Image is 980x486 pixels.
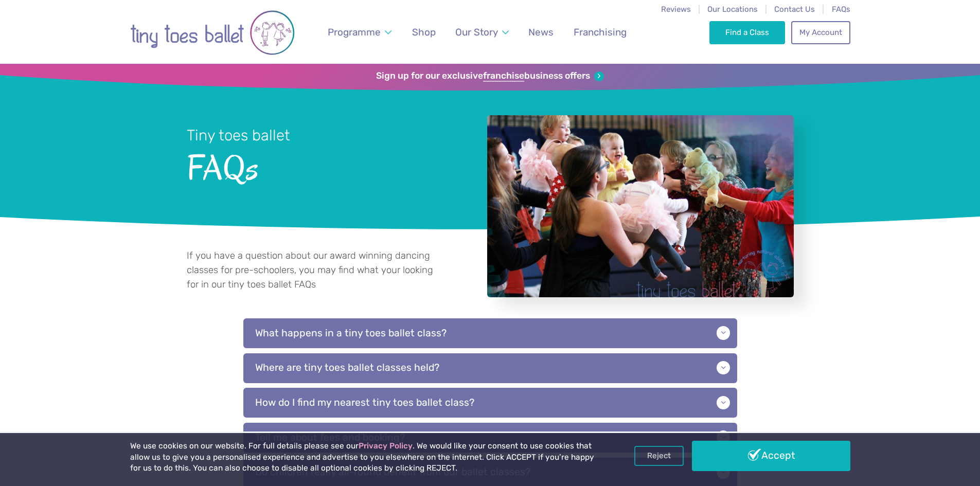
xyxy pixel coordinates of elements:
a: Programme [323,20,396,44]
a: News [524,20,559,44]
img: tiny toes ballet [130,7,295,59]
a: Accept [692,441,850,471]
small: Tiny toes ballet [187,127,290,144]
a: My Account [791,21,850,44]
a: Shop [407,20,440,44]
p: Tell me about fees and booking? [243,423,737,453]
p: Where are tiny toes ballet classes held? [243,353,737,383]
p: If you have a question about our award winning dancing classes for pre-schoolers, you may find wh... [187,249,442,292]
span: Franchising [574,26,627,38]
a: Our Locations [707,5,758,14]
a: Reject [634,446,684,465]
span: FAQs [187,146,460,187]
span: Shop [412,26,436,38]
a: Reviews [661,5,691,14]
strong: franchise [483,70,524,82]
span: Programme [328,26,381,38]
a: Contact Us [774,5,815,14]
a: FAQs [832,5,850,14]
p: What happens in a tiny toes ballet class? [243,318,737,348]
a: Sign up for our exclusivefranchisebusiness offers [376,70,604,82]
a: Our Story [450,20,513,44]
a: Franchising [568,20,631,44]
span: Our Story [455,26,498,38]
a: Privacy Policy [359,441,413,451]
a: Find a Class [709,21,785,44]
p: How do I find my nearest tiny toes ballet class? [243,388,737,418]
span: News [528,26,554,38]
p: We use cookies on our website. For full details please see our . We would like your consent to us... [130,441,598,474]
